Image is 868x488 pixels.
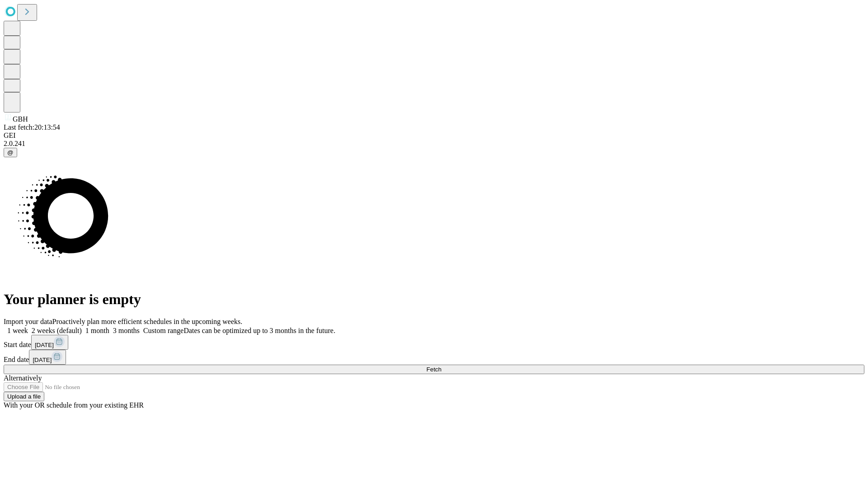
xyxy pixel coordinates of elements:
[4,123,60,131] span: Last fetch: 20:13:54
[4,148,17,157] button: @
[4,335,864,350] div: Start date
[52,318,242,325] span: Proactively plan more efficient schedules in the upcoming weeks.
[426,366,441,373] span: Fetch
[143,327,184,334] span: Custom range
[4,374,42,382] span: Alternatively
[4,131,864,140] div: GEI
[13,115,28,123] span: GBH
[7,149,14,156] span: @
[4,392,44,401] button: Upload a file
[35,342,54,348] span: [DATE]
[33,357,52,363] span: [DATE]
[7,327,28,334] span: 1 week
[32,327,82,334] span: 2 weeks (default)
[184,327,335,334] span: Dates can be optimized up to 3 months in the future.
[31,335,68,350] button: [DATE]
[113,327,140,334] span: 3 months
[4,291,864,308] h1: Your planner is empty
[85,327,109,334] span: 1 month
[4,140,864,148] div: 2.0.241
[29,350,66,365] button: [DATE]
[4,350,864,365] div: End date
[4,318,52,325] span: Import your data
[4,401,144,409] span: With your OR schedule from your existing EHR
[4,365,864,374] button: Fetch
